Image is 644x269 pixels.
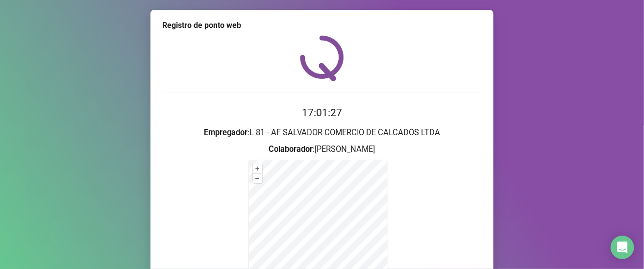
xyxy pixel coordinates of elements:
[162,20,482,31] div: Registro de ponto web
[253,164,262,173] button: +
[611,236,634,259] div: Open Intercom Messenger
[162,126,482,139] h3: : L 81 - AF SALVADOR COMERCIO DE CALCADOS LTDA
[300,35,344,81] img: QRPoint
[253,174,262,183] button: –
[204,128,248,137] strong: Empregador
[302,107,342,119] time: 17:01:27
[269,145,313,154] strong: Colaborador
[162,143,482,156] h3: : [PERSON_NAME]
